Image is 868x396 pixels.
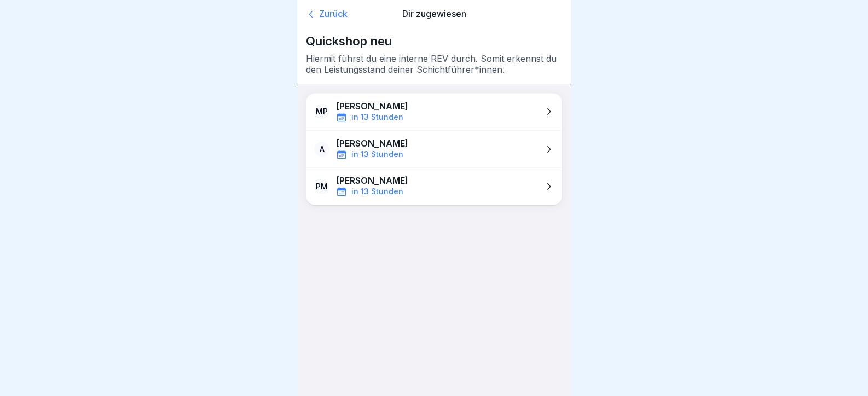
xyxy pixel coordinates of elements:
div: PM [314,179,329,194]
p: in 13 Stunden [351,113,403,122]
p: [PERSON_NAME] [336,176,408,186]
p: in 13 Stunden [351,150,403,159]
p: Dir zugewiesen [393,9,474,19]
a: Zurück [306,9,387,20]
p: [PERSON_NAME] [336,101,408,112]
p: Hiermit führst du eine interne REV durch. Somit erkennst du den Leistungsstand deiner Schichtführ... [306,54,562,74]
div: A [314,142,329,157]
p: [PERSON_NAME] [336,138,408,149]
div: MP [314,104,329,119]
p: Quickshop neu [306,34,562,48]
p: in 13 Stunden [351,187,403,196]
